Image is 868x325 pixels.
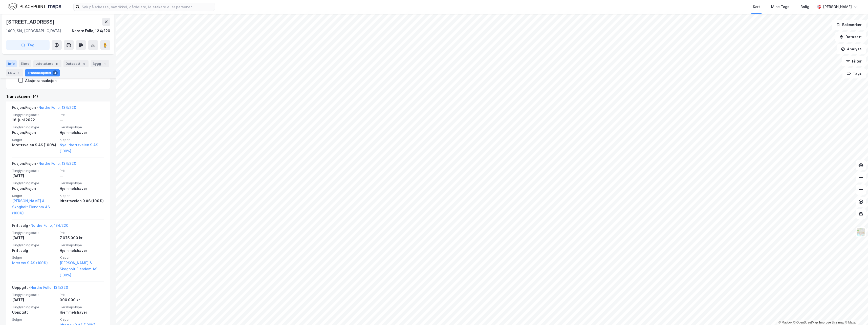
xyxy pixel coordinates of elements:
[771,4,789,10] div: Mine Tags
[60,305,104,309] span: Eierskapstype
[102,61,107,66] div: 1
[60,125,104,129] span: Eierskapstype
[25,69,60,76] div: Transaksjoner
[60,181,104,185] span: Eierskapstype
[12,255,57,260] span: Selger
[60,113,104,117] span: Pris
[12,243,57,247] span: Tinglysningstype
[12,248,57,254] div: Fritt salg
[12,160,76,169] div: Fusjon/Fisjon -
[53,70,58,75] div: 4
[778,321,792,324] a: Mapbox
[60,248,104,254] div: Hjemmelshaver
[19,60,31,67] div: Eiere
[12,293,57,297] span: Tinglysningsdato
[12,130,57,136] div: Fusjon/Fisjon
[8,2,61,11] img: logo.f888ab2527a4732fd821a326f86c7f29.svg
[60,173,104,179] div: —
[793,321,818,324] a: OpenStreetMap
[60,169,104,173] span: Pris
[60,297,104,303] div: 300 000 kr
[60,186,104,192] div: Hjemmelshaver
[63,60,89,67] div: Datasett
[12,105,76,113] div: Fusjon/Fisjon -
[843,301,868,325] div: Kontrollprogram for chat
[33,60,61,67] div: Leietakere
[823,4,852,10] div: [PERSON_NAME]
[60,198,104,204] div: Idrettsveien 9 AS (100%)
[60,260,104,278] a: [PERSON_NAME] & Skogholt Eiendom AS (100%)
[12,113,57,117] span: Tinglysningsdato
[30,285,68,290] a: Nordre Follo, 134/220
[60,138,104,142] span: Kjøper
[25,78,57,83] div: Aksjetransaksjon
[60,142,104,154] a: Nye Idrettsveien 9 AS (100%)
[60,255,104,260] span: Kjøper
[60,117,104,123] div: —
[12,125,57,129] span: Tinglysningstype
[12,260,57,266] a: Idrettsv 9 AS (100%)
[12,235,57,241] div: [DATE]
[819,321,844,324] a: Improve this map
[12,198,57,216] a: [PERSON_NAME] & Skogholt Eiendom AS (100%)
[60,231,104,235] span: Pris
[842,56,866,66] button: Filter
[12,222,68,231] div: Fritt salg -
[832,20,866,30] button: Bokmerker
[6,28,61,34] div: 1400, Ski, [GEOGRAPHIC_DATA]
[80,3,215,11] input: Søk på adresse, matrikkel, gårdeiere, leietakere eller personer
[12,138,57,142] span: Selger
[38,105,76,110] a: Nordre Follo, 134/220
[6,40,50,50] button: Tag
[835,32,866,42] button: Datasett
[842,68,866,78] button: Tags
[12,186,57,192] div: Fusjon/Fisjon
[60,293,104,297] span: Pris
[12,173,57,179] div: [DATE]
[38,161,76,166] a: Nordre Follo, 134/220
[12,142,57,148] div: Idrettsveien 9 AS (100%)
[91,60,109,67] div: Bygg
[6,60,17,67] div: Info
[12,117,57,123] div: 16. juni 2022
[12,305,57,309] span: Tinglysningstype
[837,44,866,54] button: Analyse
[12,194,57,198] span: Selger
[12,297,57,303] div: [DATE]
[60,235,104,241] div: 7 075 000 kr
[12,169,57,173] span: Tinglysningsdato
[31,223,68,228] a: Nordre Follo, 134/220
[60,309,104,315] div: Hjemmelshaver
[12,317,57,322] span: Selger
[6,93,110,99] div: Transaksjoner (4)
[60,130,104,136] div: Hjemmelshaver
[12,231,57,235] span: Tinglysningsdato
[60,243,104,247] span: Eierskapstype
[60,194,104,198] span: Kjøper
[60,317,104,322] span: Kjøper
[800,4,809,10] div: Bolig
[753,4,760,10] div: Kart
[12,181,57,185] span: Tinglysningstype
[12,309,57,315] div: Uoppgitt
[81,61,86,66] div: 4
[72,28,110,34] div: Nordre Follo, 134/220
[856,227,866,237] img: Z
[12,285,68,293] div: Uoppgitt -
[6,69,23,76] div: ESG
[6,18,56,26] div: [STREET_ADDRESS]
[54,61,59,66] div: 11
[16,70,21,75] div: 1
[843,301,868,325] iframe: Chat Widget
